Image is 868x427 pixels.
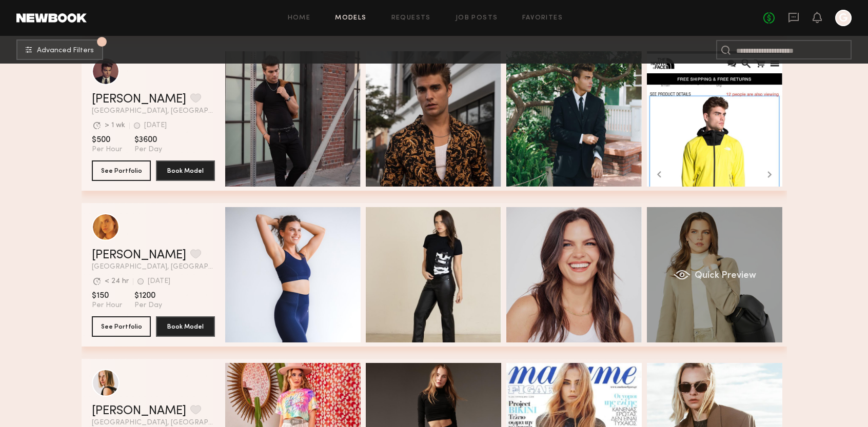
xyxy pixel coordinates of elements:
[92,263,215,271] span: [GEOGRAPHIC_DATA], [GEOGRAPHIC_DATA]
[694,271,756,280] span: Quick Preview
[92,145,122,154] span: Per Hour
[554,271,615,280] span: Quick Preview
[105,278,129,285] div: < 24 hr
[144,122,167,129] div: [DATE]
[554,115,615,125] span: Quick Preview
[92,301,122,310] span: Per Hour
[148,278,170,285] div: [DATE]
[92,160,151,181] button: See Portfolio
[335,15,366,22] a: Models
[92,419,215,426] span: [GEOGRAPHIC_DATA], [GEOGRAPHIC_DATA]
[16,39,103,60] button: 1Advanced Filters
[413,271,475,280] span: Quick Preview
[37,47,94,54] span: Advanced Filters
[92,108,215,115] span: [GEOGRAPHIC_DATA], [GEOGRAPHIC_DATA]
[272,271,334,280] span: Quick Preview
[288,15,311,22] a: Home
[456,15,498,22] a: Job Posts
[92,291,122,301] span: $150
[92,93,186,106] a: [PERSON_NAME]
[522,15,563,22] a: Favorites
[694,115,756,125] span: Quick Preview
[134,145,162,154] span: Per Day
[105,122,125,129] div: > 1 wk
[92,249,186,261] a: [PERSON_NAME]
[413,115,475,125] span: Quick Preview
[134,301,162,310] span: Per Day
[134,291,162,301] span: $1200
[92,405,186,417] a: [PERSON_NAME]
[835,10,852,26] a: G
[156,160,215,181] button: Book Model
[92,316,151,337] button: See Portfolio
[272,115,334,125] span: Quick Preview
[101,39,103,44] span: 1
[92,135,122,145] span: $500
[134,135,162,145] span: $3600
[391,15,431,22] a: Requests
[156,316,215,337] button: Book Model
